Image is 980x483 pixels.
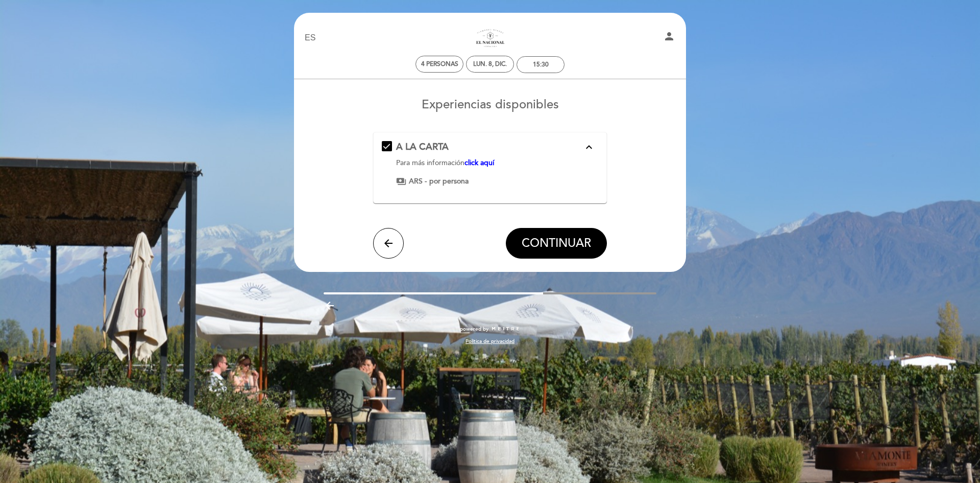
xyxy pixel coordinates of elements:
[426,24,554,52] a: Restaurante 1912
[396,176,406,187] span: payments
[473,60,507,68] div: lun. 8, dic.
[324,300,336,312] i: arrow_backward
[373,228,404,259] button: arrow_back
[464,158,494,167] a: click aquí
[491,327,520,332] img: MEITRE
[429,176,469,187] span: por persona
[421,60,458,68] span: 4 personas
[382,141,599,187] md-checkbox: A LA CARTA expand_less Para más información click aquí payments ARS - por persona
[663,30,675,42] i: person
[409,176,427,187] span: ARS -
[396,141,449,152] span: A LA CARTA
[663,30,675,46] button: person
[460,326,520,333] a: powered by
[422,97,559,112] span: Experiencias disponibles
[465,338,514,345] a: Política de privacidad
[506,228,607,259] button: CONTINUAR
[396,158,583,168] p: Para más información
[583,141,595,153] i: expand_less
[460,326,488,333] span: powered by
[522,236,591,250] span: CONTINUAR
[533,61,549,68] div: 15:30
[580,141,598,154] button: expand_less
[382,237,395,249] i: arrow_back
